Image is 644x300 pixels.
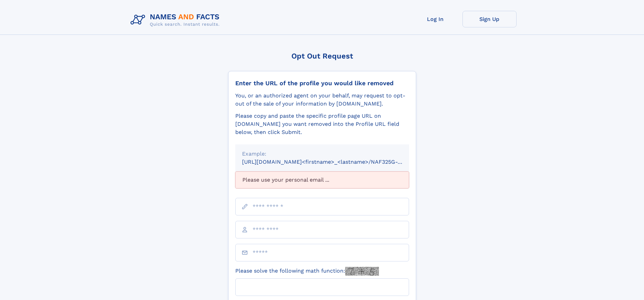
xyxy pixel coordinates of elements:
div: Please copy and paste the specific profile page URL on [DOMAIN_NAME] you want removed into the Pr... [235,112,409,136]
div: Example: [242,150,402,158]
img: Logo Names and Facts [128,11,225,29]
small: [URL][DOMAIN_NAME]<firstname>_<lastname>/NAF325G-xxxxxxxx [242,159,422,165]
div: Enter the URL of the profile you would like removed [235,79,409,87]
label: Please solve the following math function: [235,267,379,276]
a: Log In [408,11,462,27]
div: Opt Out Request [228,52,416,60]
div: Please use your personal email ... [235,171,409,188]
div: You, or an authorized agent on your behalf, may request to opt-out of the sale of your informatio... [235,92,409,108]
a: Sign Up [462,11,517,27]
